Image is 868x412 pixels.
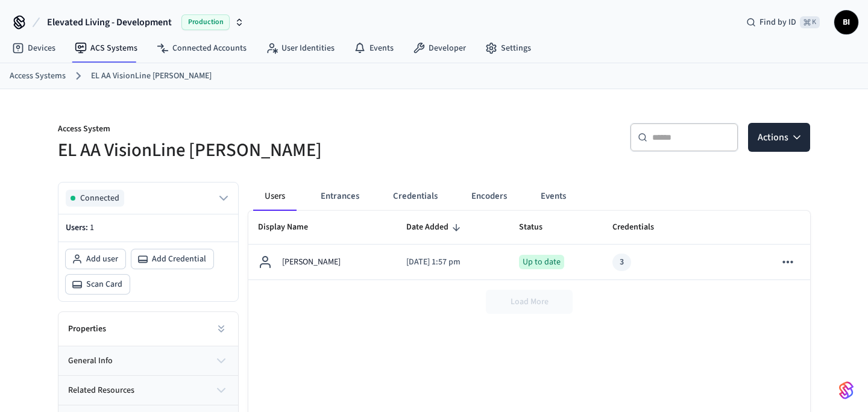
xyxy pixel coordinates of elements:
span: Date Added [406,218,464,237]
img: SeamLogoGradient.69752ec5.svg [839,381,854,400]
button: related resources [58,376,238,405]
span: Credentials [612,218,670,237]
button: BI [834,10,858,34]
span: Display Name [258,218,324,237]
a: Access Systems [10,70,66,83]
button: Add user [66,249,125,269]
div: Up to date [519,255,564,269]
button: Add Credential [131,249,213,269]
span: Scan Card [86,278,122,290]
span: BI [835,11,857,33]
button: Events [531,182,576,211]
span: 1 [90,222,94,234]
div: 3 [620,256,624,269]
table: sticky table [248,211,810,280]
a: User Identities [256,37,344,59]
button: Scan Card [66,275,130,294]
a: Settings [476,37,541,59]
span: Connected [80,192,119,204]
p: [PERSON_NAME] [282,256,341,269]
button: Entrances [311,182,369,211]
a: Devices [2,37,65,59]
a: EL AA VisionLine [PERSON_NAME] [91,70,212,83]
button: Connected [66,190,231,207]
span: Production [181,14,230,30]
span: Add Credential [152,253,206,265]
button: Actions [748,123,810,152]
button: Encoders [462,182,517,211]
a: Connected Accounts [147,37,256,59]
div: Find by ID⌘ K [737,11,829,33]
a: ACS Systems [65,37,147,59]
a: Events [344,37,403,59]
span: Add user [86,253,118,265]
a: Developer [403,37,476,59]
span: ⌘ K [800,16,820,28]
span: related resources [68,384,134,397]
span: Elevated Living - Development [47,15,172,30]
p: Users: [66,222,231,234]
p: [DATE] 1:57 pm [406,256,499,269]
span: general info [68,355,113,367]
button: Users [253,182,297,211]
h2: Properties [68,323,106,335]
h5: EL AA VisionLine [PERSON_NAME] [58,138,427,163]
button: Credentials [383,182,447,211]
span: Status [519,218,558,237]
button: general info [58,346,238,375]
p: Access System [58,123,427,138]
span: Find by ID [759,16,796,28]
